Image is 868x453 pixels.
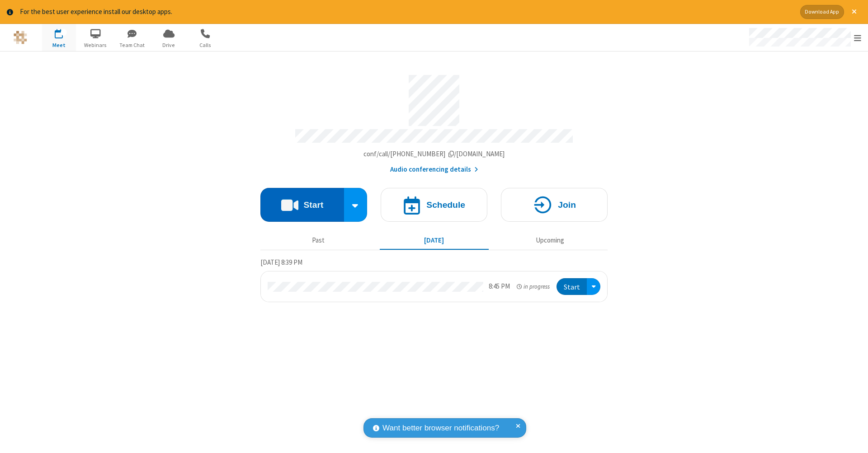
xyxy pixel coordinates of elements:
span: Calls [189,41,222,49]
button: Close alert [847,5,861,19]
h4: Start [303,201,323,209]
button: Audio conferencing details [390,164,478,175]
section: Today's Meetings [260,257,608,302]
button: Past [264,232,373,249]
section: Account details [260,68,608,174]
button: Start [557,278,587,295]
button: Schedule [381,188,487,222]
button: Download App [800,5,844,19]
div: Open menu [741,24,868,51]
div: Open menu [587,278,600,295]
span: Want better browser notifications? [382,422,499,434]
button: Join [501,188,608,222]
div: Start conference options [344,188,368,222]
span: [DATE] 8:39 PM [260,258,302,266]
div: For the best user experience install our desktop apps. [20,7,793,17]
button: Copy my meeting room linkCopy my meeting room link [363,149,505,159]
em: in progress [517,282,550,291]
button: Start [260,188,344,222]
button: Logo [3,24,37,51]
span: Copy my meeting room link [363,149,505,158]
span: Drive [152,41,186,49]
button: Upcoming [495,232,604,249]
button: [DATE] [380,232,489,249]
div: 8:45 PM [489,281,510,292]
h4: Join [558,201,576,209]
div: 1 [61,29,67,36]
span: Team Chat [115,41,149,49]
span: Meet [42,41,76,49]
img: QA Selenium DO NOT DELETE OR CHANGE [14,31,27,44]
span: Webinars [79,41,113,49]
h4: Schedule [426,201,465,209]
